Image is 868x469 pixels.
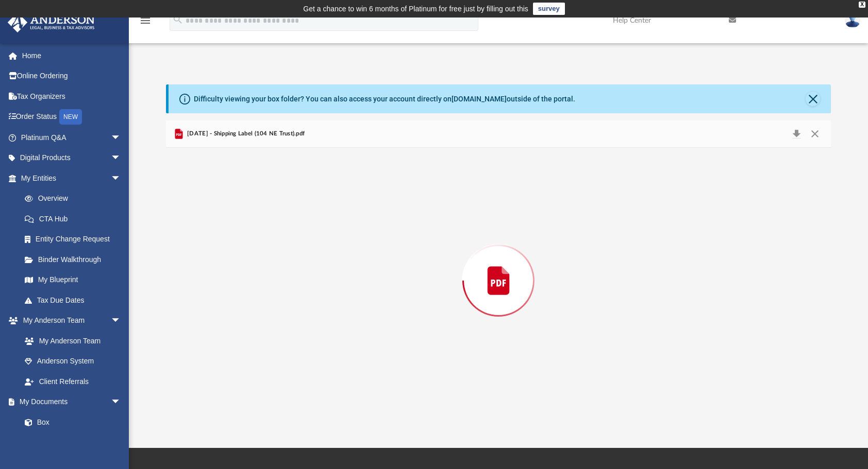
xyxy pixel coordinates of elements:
[172,14,183,25] i: search
[14,270,131,290] a: My Blueprint
[7,310,131,331] a: My Anderson Teamarrow_drop_down
[452,95,507,103] a: [DOMAIN_NAME]
[7,148,137,168] a: Digital Productsarrow_drop_down
[139,14,152,27] i: menu
[7,45,137,66] a: Home
[59,109,82,125] div: NEW
[111,168,131,189] span: arrow_drop_down
[14,371,131,392] a: Client Referrals
[14,331,126,351] a: My Anderson Team
[111,310,131,332] span: arrow_drop_down
[7,168,137,188] a: My Entitiesarrow_drop_down
[14,412,126,432] a: Box
[14,432,131,453] a: Meeting Minutes
[14,249,137,270] a: Binder Walkthrough
[303,3,528,15] div: Get a chance to win 6 months of Platinum for free just by filling out this
[14,290,137,310] a: Tax Due Dates
[111,392,131,413] span: arrow_drop_down
[111,148,131,169] span: arrow_drop_down
[14,229,137,250] a: Entity Change Request
[14,188,137,209] a: Overview
[111,127,131,148] span: arrow_drop_down
[7,66,137,86] a: Online Ordering
[14,351,131,372] a: Anderson System
[194,94,575,105] div: Difficulty viewing your box folder? You can also access your account directly on outside of the p...
[533,3,565,15] a: survey
[7,392,131,412] a: My Documentsarrow_drop_down
[859,2,865,8] div: close
[806,127,824,141] button: Close
[806,92,820,106] button: Close
[7,127,137,148] a: Platinum Q&Aarrow_drop_down
[166,120,831,413] div: Preview
[7,86,137,107] a: Tax Organizers
[139,20,152,27] a: menu
[845,13,860,28] img: User Pic
[5,12,98,32] img: Anderson Advisors Platinum Portal
[7,107,137,128] a: Order StatusNEW
[185,129,305,138] span: [DATE] - Shipping Label (104 NE Trust).pdf
[787,127,806,141] button: Download
[14,209,137,229] a: CTA Hub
